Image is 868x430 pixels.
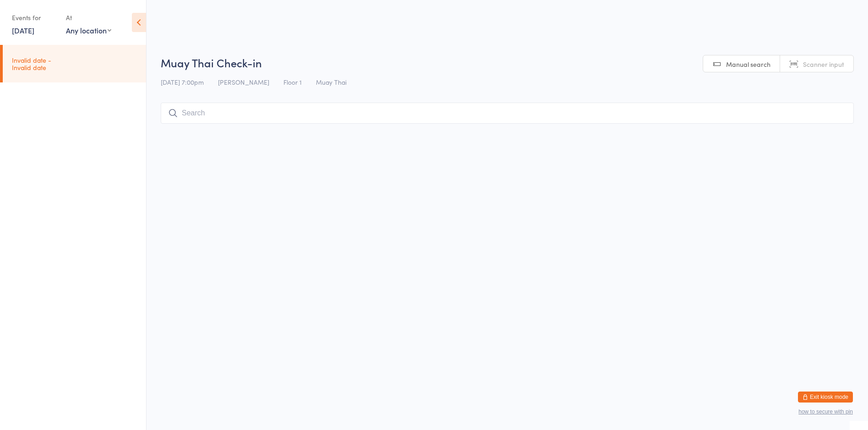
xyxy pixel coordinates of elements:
a: Invalid date -Invalid date [3,45,146,82]
a: [DATE] [12,25,34,35]
time: Invalid date - Invalid date [12,56,51,71]
button: Exit kiosk mode [798,392,853,403]
div: Any location [66,25,111,35]
button: how to secure with pin [798,408,853,415]
h2: Muay Thai Check-in [161,55,854,70]
div: At [66,10,111,25]
span: Floor 1 [283,77,302,87]
span: Scanner input [803,60,844,69]
span: Muay Thai [316,77,347,87]
span: [PERSON_NAME] [218,77,269,87]
span: Manual search [726,60,770,69]
span: [DATE] 7:00pm [161,77,204,87]
input: Search [161,103,854,124]
div: Events for [12,10,57,25]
